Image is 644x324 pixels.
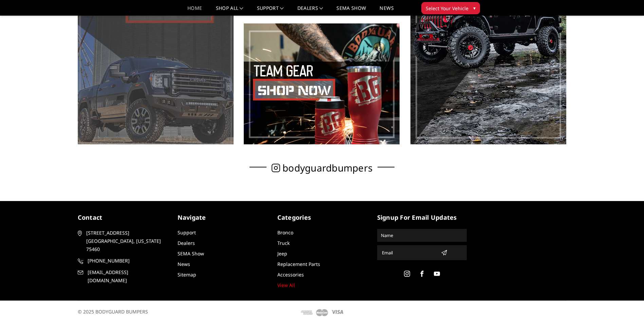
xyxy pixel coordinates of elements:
input: Email [379,247,438,258]
h5: signup for email updates [377,213,467,222]
h5: Categories [277,213,367,222]
a: Jeep [277,250,287,257]
a: [PHONE_NUMBER] [78,257,167,265]
a: SEMA Show [336,6,366,16]
a: [EMAIL_ADDRESS][DOMAIN_NAME] [78,268,167,285]
a: Home [187,6,202,16]
iframe: Chat Widget [610,291,644,324]
a: View All [277,282,295,288]
a: shop all [216,6,243,16]
span: [EMAIL_ADDRESS][DOMAIN_NAME] [88,268,166,285]
span: © 2025 BODYGUARD BUMPERS [78,308,148,315]
span: [PHONE_NUMBER] [88,257,166,265]
a: Support [178,229,196,236]
input: Name [378,230,466,241]
a: News [178,261,190,267]
span: [STREET_ADDRESS] [GEOGRAPHIC_DATA], [US_STATE] 75460 [86,229,165,253]
a: Replacement Parts [277,261,320,267]
a: Accessories [277,271,304,278]
a: News [380,6,393,16]
span: ▾ [473,4,476,12]
button: Select Your Vehicle [421,2,480,14]
a: Bronco [277,229,293,236]
h5: Navigate [178,213,267,222]
a: Dealers [178,240,195,246]
a: Sitemap [178,271,196,278]
a: Dealers [297,6,323,16]
a: Truck [277,240,290,246]
a: SEMA Show [178,250,204,257]
span: bodyguardbumpers [282,164,372,172]
h5: contact [78,213,167,222]
span: Select Your Vehicle [426,5,468,12]
a: Support [257,6,284,16]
